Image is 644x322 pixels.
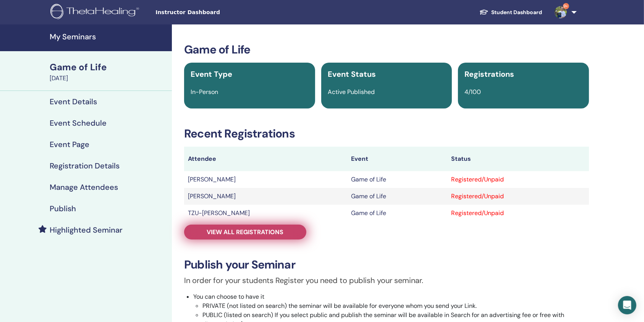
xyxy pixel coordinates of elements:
a: View all registrations [184,225,306,239]
span: Event Status [328,69,376,79]
span: Registrations [464,69,514,79]
div: Registered/Unpaid [451,209,585,218]
th: Status [447,147,589,171]
td: [PERSON_NAME] [184,188,347,205]
h4: Event Details [50,97,97,106]
th: Event [347,147,448,171]
h3: Publish your Seminar [184,258,589,272]
h4: Manage Attendees [50,183,118,192]
h4: Event Schedule [50,118,107,128]
td: [PERSON_NAME] [184,171,347,188]
h4: My Seminars [50,32,167,41]
div: Registered/Unpaid [451,175,585,184]
h4: Event Page [50,140,89,149]
h3: Recent Registrations [184,127,589,141]
span: In-Person [191,88,218,96]
td: TZU-[PERSON_NAME] [184,205,347,222]
h3: Game of Life [184,43,589,57]
div: Game of Life [50,61,167,74]
div: Open Intercom Messenger [618,296,636,314]
span: 9+ [563,3,569,9]
h4: Publish [50,204,76,213]
h4: Highlighted Seminar [50,225,123,235]
span: View all registrations [207,228,284,236]
img: logo.png [50,4,142,21]
span: Active Published [328,88,375,96]
span: Instructor Dashboard [155,8,270,16]
td: Game of Life [347,171,448,188]
div: Registered/Unpaid [451,192,585,201]
td: Game of Life [347,205,448,222]
a: Student Dashboard [473,5,549,19]
th: Attendee [184,147,347,171]
img: graduation-cap-white.svg [479,9,489,15]
a: Game of Life[DATE] [45,61,172,83]
p: In order for your students Register you need to publish your seminar. [184,275,589,286]
img: default.jpg [555,6,567,18]
span: Event Type [191,69,232,79]
li: PRIVATE (not listed on search) the seminar will be available for everyone whom you send your Link. [202,301,589,311]
td: Game of Life [347,188,448,205]
div: [DATE] [50,74,167,83]
span: 4/100 [464,88,481,96]
h4: Registration Details [50,161,120,170]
